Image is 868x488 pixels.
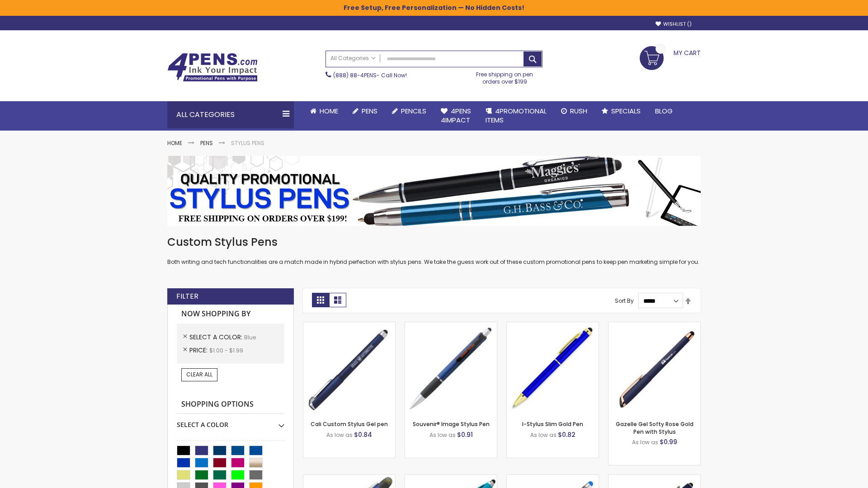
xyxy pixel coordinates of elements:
[189,333,244,342] span: Select A Color
[167,235,701,266] div: Both writing and tech functionalities are a match made in hybrid perfection with stylus pens. We ...
[303,322,395,414] img: Cali Custom Stylus Gel pen-Blue
[609,322,700,414] img: Gazelle Gel Softy Rose Gold Pen with Stylus-Blue
[405,322,497,414] img: Souvenir® Image Stylus Pen-Blue
[486,106,547,125] span: 4PROMOTIONAL ITEMS
[312,293,329,307] strong: Grid
[326,431,353,439] span: As low as
[611,106,641,116] span: Specials
[405,474,497,482] a: Neon Stylus Highlighter-Pen Combo-Blue
[570,106,587,116] span: Rush
[209,347,243,354] span: $1.00 - $1.99
[231,139,264,147] strong: Stylus Pens
[303,322,395,329] a: Cali Custom Stylus Gel pen-Blue
[200,139,213,147] a: Pens
[648,101,680,121] a: Blog
[434,101,478,131] a: 4Pens4impact
[177,414,284,429] div: Select A Color
[333,71,377,79] a: (888) 88-4PENS
[177,305,284,324] strong: Now Shopping by
[354,430,372,439] span: $0.84
[303,474,395,482] a: Souvenir® Jalan Highlighter Stylus Pen Combo-Blue
[326,51,380,66] a: All Categories
[167,139,182,147] a: Home
[330,55,376,62] span: All Categories
[594,101,648,121] a: Specials
[507,322,599,414] img: I-Stylus Slim Gold-Blue
[457,430,473,439] span: $0.91
[385,101,434,121] a: Pencils
[177,395,284,414] strong: Shopping Options
[530,431,557,439] span: As low as
[478,101,554,131] a: 4PROMOTIONALITEMS
[609,474,700,482] a: Custom Soft Touch® Metal Pens with Stylus-Blue
[609,322,700,329] a: Gazelle Gel Softy Rose Gold Pen with Stylus-Blue
[176,291,198,301] strong: Filter
[467,67,543,85] div: Free shipping on pen orders over $199
[303,101,345,121] a: Home
[167,235,701,249] h1: Custom Stylus Pens
[507,474,599,482] a: Islander Softy Gel with Stylus - ColorJet Imprint-Blue
[186,371,212,378] span: Clear All
[167,53,258,82] img: 4Pens Custom Pens and Promotional Products
[507,322,599,329] a: I-Stylus Slim Gold-Blue
[181,368,217,381] a: Clear All
[558,430,576,439] span: $0.82
[429,431,456,439] span: As low as
[554,101,594,121] a: Rush
[167,156,701,226] img: Stylus Pens
[413,420,490,428] a: Souvenir® Image Stylus Pen
[522,420,583,428] a: I-Stylus Slim Gold Pen
[660,437,677,446] span: $0.99
[320,106,338,116] span: Home
[244,333,256,341] span: Blue
[362,106,377,116] span: Pens
[311,420,388,428] a: Cali Custom Stylus Gel pen
[405,322,497,329] a: Souvenir® Image Stylus Pen-Blue
[655,106,673,116] span: Blog
[189,346,209,355] span: Price
[441,106,471,125] span: 4Pens 4impact
[616,420,693,435] a: Gazelle Gel Softy Rose Gold Pen with Stylus
[615,297,634,305] label: Sort By
[632,438,658,446] span: As low as
[333,71,407,79] span: - Call Now!
[401,106,426,116] span: Pencils
[167,101,294,128] div: All Categories
[656,21,692,28] a: Wishlist
[345,101,385,121] a: Pens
